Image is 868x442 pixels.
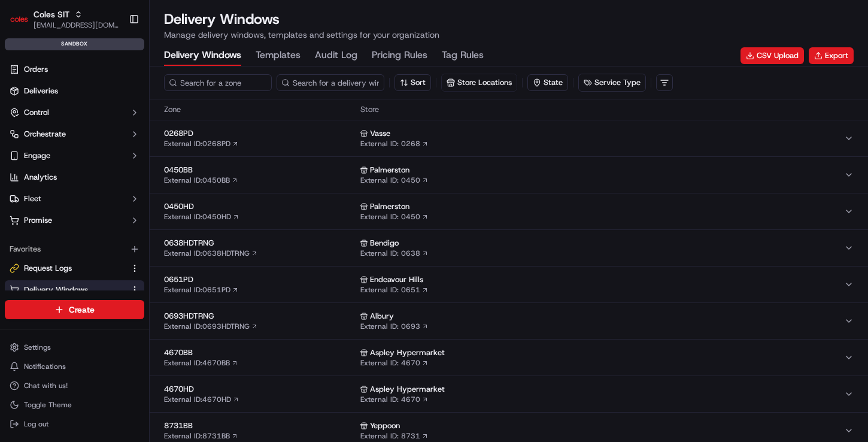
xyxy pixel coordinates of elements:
a: Orders [5,60,144,79]
span: Settings [24,343,51,352]
img: Coles SIT [10,10,29,29]
div: sandbox [5,38,144,50]
p: Manage delivery windows, templates and settings for your organization [164,29,439,41]
button: CSV Upload [740,47,804,64]
button: Service Type [579,74,645,91]
button: 4670HDExternal ID:4670HD Aspley HypermarketExternal ID: 4670 [150,376,868,412]
button: Store Locations [442,74,517,91]
button: [EMAIL_ADDRESS][DOMAIN_NAME] [34,20,119,30]
input: Search for a delivery window [277,74,384,91]
button: Notifications [5,358,144,375]
a: External ID: 0268 [360,139,429,149]
button: Fleet [5,189,144,208]
a: Deliveries [5,81,144,101]
span: Aspley Hypermarket [370,347,445,358]
span: 0693HDTRNG [164,311,356,322]
span: Log out [24,419,48,429]
span: 0268PD [164,128,356,139]
button: 0450HDExternal ID:0450HD PalmerstonExternal ID: 0450 [150,193,868,229]
button: Orchestrate [5,125,144,144]
span: Bendigo [370,238,399,249]
span: Analytics [24,172,57,183]
button: Templates [256,46,301,66]
span: Vasse [370,128,390,139]
button: Control [5,103,144,122]
button: Create [5,300,144,319]
a: External ID: 8731 [360,431,429,441]
a: External ID:0693HDTRNG [164,322,258,331]
a: External ID:8731BB [164,431,238,441]
a: External ID: 4670 [360,358,429,368]
button: Toggle Theme [5,396,144,413]
button: Pricing Rules [372,46,427,66]
button: Request Logs [5,259,144,278]
button: 0268PDExternal ID:0268PD VasseExternal ID: 0268 [150,120,868,156]
button: Audit Log [315,46,357,66]
a: Request Logs [10,263,125,274]
button: Settings [5,339,144,356]
span: Yeppoon [370,420,400,431]
h1: Delivery Windows [164,10,439,29]
a: External ID: 0450 [360,212,429,222]
span: 0651PD [164,274,356,285]
button: Tag Rules [442,46,484,66]
a: External ID:0450HD [164,212,239,222]
a: External ID:0638HDTRNG [164,249,258,258]
span: Notifications [24,362,66,371]
span: Toggle Theme [24,400,72,410]
button: Coles SIT [34,8,69,20]
a: External ID: 0450 [360,175,429,185]
span: Palmerston [370,165,409,175]
span: 4670HD [164,384,356,395]
a: External ID: 4670 [360,395,429,404]
a: External ID: 0693 [360,322,429,331]
span: Promise [24,215,52,226]
span: Endeavour Hills [370,274,423,285]
a: External ID:0268PD [164,139,239,149]
a: External ID:0450BB [164,175,238,185]
span: Engage [24,150,50,161]
span: Create [69,304,95,316]
a: External ID:0651PD [164,285,239,295]
button: Chat with us! [5,377,144,394]
span: 4670BB [164,347,356,358]
button: Sort [394,74,431,91]
button: Store Locations [441,74,517,92]
span: 8731BB [164,420,356,431]
button: Promise [5,211,144,230]
span: Orders [24,64,48,75]
button: 0450BBExternal ID:0450BB PalmerstonExternal ID: 0450 [150,157,868,193]
button: Export [809,47,854,64]
button: 4670BBExternal ID:4670BB Aspley HypermarketExternal ID: 4670 [150,340,868,376]
span: Fleet [24,193,41,204]
span: Delivery Windows [24,284,88,295]
span: Albury [370,311,394,322]
span: Deliveries [24,86,58,96]
button: Log out [5,416,144,432]
a: External ID: 0638 [360,249,429,258]
button: State [527,74,568,91]
span: Chat with us! [24,381,68,390]
a: External ID:4670BB [164,358,238,368]
div: Favorites [5,240,144,259]
span: Orchestrate [24,129,66,140]
span: Zone [164,104,356,115]
span: Store [360,104,854,115]
button: Delivery Windows [5,280,144,299]
a: External ID: 0651 [360,285,429,295]
a: Analytics [5,168,144,187]
button: Coles SITColes SIT[EMAIL_ADDRESS][DOMAIN_NAME] [5,5,124,34]
span: Palmerston [370,201,409,212]
a: External ID:4670HD [164,395,239,404]
button: Delivery Windows [164,46,241,66]
span: Request Logs [24,263,72,274]
button: Engage [5,146,144,165]
span: 0450HD [164,201,356,212]
button: 0693HDTRNGExternal ID:0693HDTRNG AlburyExternal ID: 0693 [150,303,868,339]
button: 0651PDExternal ID:0651PD Endeavour HillsExternal ID: 0651 [150,267,868,302]
button: 0638HDTRNGExternal ID:0638HDTRNG BendigoExternal ID: 0638 [150,230,868,266]
span: Aspley Hypermarket [370,384,445,395]
span: 0638HDTRNG [164,238,356,249]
